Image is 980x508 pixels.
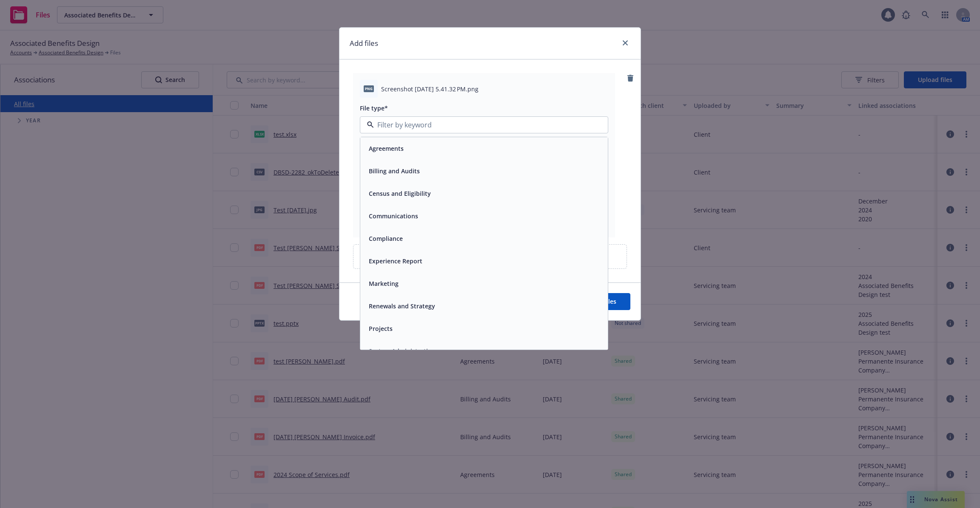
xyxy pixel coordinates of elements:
button: Compliance [369,234,403,243]
button: Projects [369,324,393,333]
button: Billing and Audits [369,167,420,175]
span: png [364,85,374,92]
button: Marketing [369,279,399,288]
a: remove [625,73,635,83]
button: Agreements [369,144,404,153]
button: Census and Eligibility [369,189,431,198]
span: Screenshot [DATE] 5.41.32 PM.png [381,85,479,93]
h1: Add files [350,38,378,49]
button: Renewals and Strategy [369,302,435,310]
button: System Administration [369,347,436,356]
div: Upload new files [353,244,627,269]
a: close [620,38,630,48]
span: File type* [360,104,388,112]
button: Experience Report [369,257,422,265]
button: Communications [369,212,418,220]
input: Filter by keyword [374,120,591,130]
